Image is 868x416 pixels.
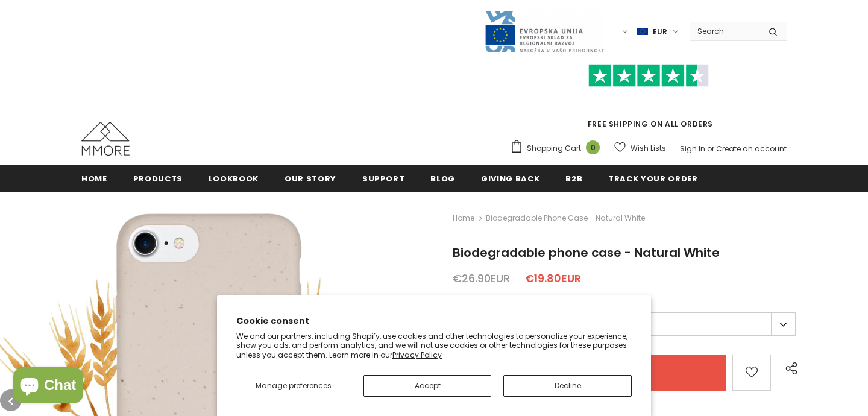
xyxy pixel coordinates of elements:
span: Manage preferences [256,380,332,391]
a: B2B [565,165,582,192]
span: Wish Lists [631,142,666,154]
img: Trust Pilot Stars [588,64,709,87]
h2: Cookie consent [236,315,632,327]
span: Track your order [608,173,697,184]
a: Home [453,211,474,225]
span: 0 [586,140,600,154]
a: Sign In [680,143,705,154]
span: or [707,143,714,154]
span: Biodegradable phone case - Natural White [486,211,645,225]
span: Giving back [481,173,539,184]
a: Home [81,165,107,192]
img: Javni Razpis [484,10,605,54]
inbox-online-store-chat: Shopify online store chat [10,367,87,406]
p: We and our partners, including Shopify, use cookies and other technologies to personalize your ex... [236,332,632,360]
a: Blog [430,165,455,192]
button: Manage preferences [236,375,351,397]
span: EUR [653,26,667,38]
iframe: Customer reviews powered by Trustpilot [510,87,787,118]
a: Wish Lists [614,137,666,159]
span: €19.80EUR [525,271,581,286]
a: Track your order [608,165,697,192]
span: support [362,173,405,184]
span: Products [133,173,183,184]
a: Shopping Cart 0 [510,139,606,157]
a: Giving back [481,165,539,192]
span: Lookbook [209,173,259,184]
button: Accept [363,375,492,397]
span: B2B [565,173,582,184]
a: Products [133,165,183,192]
span: Our Story [285,173,336,184]
a: Our Story [285,165,336,192]
span: Blog [430,173,455,184]
button: Decline [503,375,632,397]
span: €26.90EUR [453,271,510,286]
input: Search Site [690,22,759,40]
a: Lookbook [209,165,259,192]
span: Home [81,173,107,184]
a: Privacy Policy [392,350,442,360]
span: Shopping Cart [527,142,581,154]
img: MMORE Cases [81,122,130,156]
span: Biodegradable phone case - Natural White [453,244,720,261]
a: Javni Razpis [484,26,605,36]
a: support [362,165,405,192]
a: Create an account [716,143,787,154]
span: FREE SHIPPING ON ALL ORDERS [510,69,787,129]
